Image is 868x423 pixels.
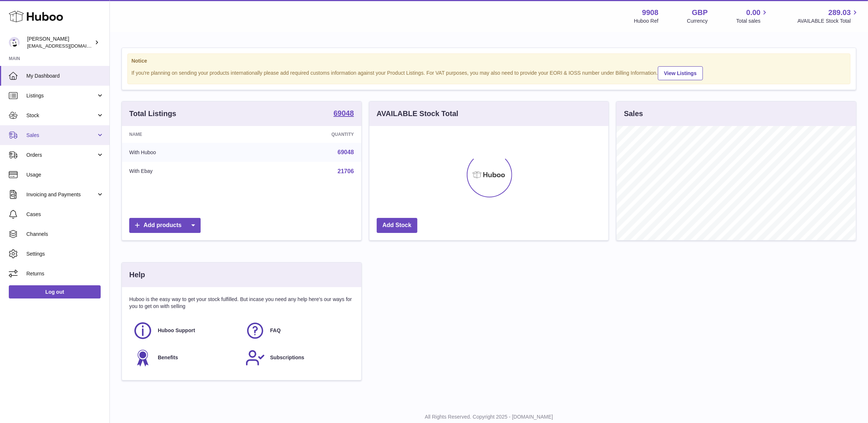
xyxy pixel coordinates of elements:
[26,171,104,178] span: Usage
[129,218,201,233] a: Add products
[158,327,195,334] span: Huboo Support
[26,132,96,139] span: Sales
[658,66,703,80] a: View Listings
[129,296,354,310] p: Huboo is the easy way to get your stock fulfilled. But incase you need any help here's our ways f...
[624,109,643,119] h3: Sales
[131,65,846,80] div: If you're planning on sending your products internationally please add required customs informati...
[131,57,846,64] strong: Notice
[270,354,304,361] span: Subscriptions
[9,37,20,48] img: tbcollectables@hotmail.co.uk
[26,270,104,277] span: Returns
[122,162,248,181] td: With Ebay
[377,218,417,233] a: Add Stock
[338,149,354,155] a: 69048
[26,211,104,218] span: Cases
[26,191,96,198] span: Invoicing and Payments
[26,251,104,257] span: Settings
[27,36,93,49] div: [PERSON_NAME]
[797,8,859,25] a: 289.03 AVAILABLE Stock Total
[797,18,859,25] span: AVAILABLE Stock Total
[26,92,96,99] span: Listings
[377,109,458,119] h3: AVAILABLE Stock Total
[338,168,354,174] a: 21706
[133,348,238,368] a: Benefits
[26,112,96,119] span: Stock
[9,285,101,298] a: Log out
[642,8,659,18] strong: 9908
[248,126,361,143] th: Quantity
[26,73,104,79] span: My Dashboard
[116,413,862,420] p: All Rights Reserved. Copyright 2025 - [DOMAIN_NAME]
[334,110,354,117] strong: 69048
[129,109,176,119] h3: Total Listings
[133,321,238,341] a: Huboo Support
[27,43,108,49] span: [EMAIL_ADDRESS][DOMAIN_NAME]
[687,18,708,25] div: Currency
[746,8,761,18] span: 0.00
[26,231,104,238] span: Channels
[122,126,248,143] th: Name
[736,8,769,25] a: 0.00 Total sales
[245,321,350,341] a: FAQ
[828,8,851,18] span: 289.03
[692,8,708,18] strong: GBP
[334,110,354,118] a: 69048
[245,348,350,368] a: Subscriptions
[736,18,769,25] span: Total sales
[26,152,96,159] span: Orders
[129,270,145,280] h3: Help
[158,354,178,361] span: Benefits
[270,327,281,334] span: FAQ
[634,18,659,25] div: Huboo Ref
[122,143,248,162] td: With Huboo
